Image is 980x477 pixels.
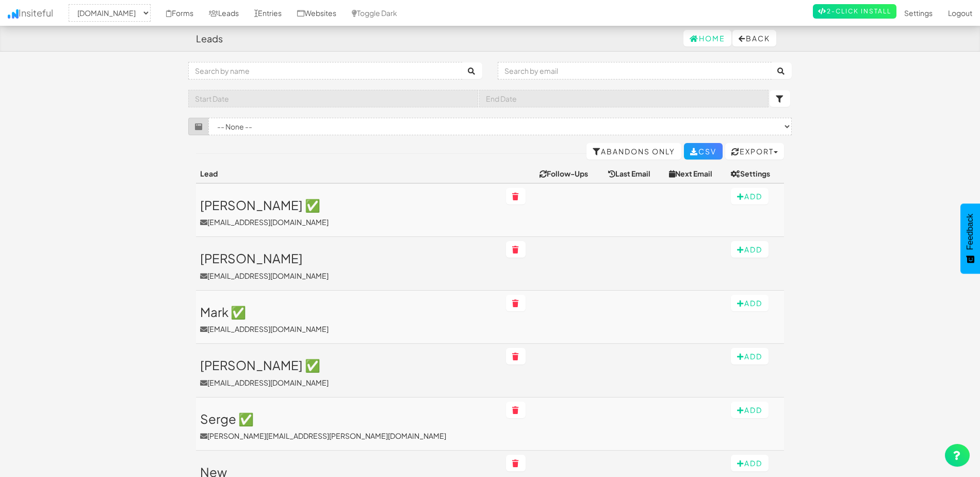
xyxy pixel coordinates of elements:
[479,90,769,107] input: End Date
[586,143,681,160] a: Abandons Only
[731,188,769,204] button: Add
[196,34,223,44] h4: Leads
[196,164,502,183] th: Lead
[966,214,975,250] span: Feedback
[200,412,498,425] h3: Serge ✅
[200,377,498,388] p: [EMAIL_ADDRESS][DOMAIN_NAME]
[731,295,769,311] button: Add
[200,358,498,387] a: [PERSON_NAME] ✅[EMAIL_ADDRESS][DOMAIN_NAME]
[684,143,723,160] a: CSV
[200,251,498,265] h3: [PERSON_NAME]
[200,198,498,227] a: [PERSON_NAME] ✅[EMAIL_ADDRESS][DOMAIN_NAME]
[727,164,784,183] th: Settings
[725,143,784,160] button: Export
[731,455,769,471] button: Add
[200,198,498,212] h3: [PERSON_NAME] ✅
[535,164,603,183] th: Follow-Ups
[8,9,19,19] img: icon.png
[200,305,498,334] a: Mark ✅[EMAIL_ADDRESS][DOMAIN_NAME]
[200,431,498,441] p: [PERSON_NAME][EMAIL_ADDRESS][PERSON_NAME][DOMAIN_NAME]
[188,62,462,79] input: Search by name
[683,30,731,46] a: Home
[813,4,896,19] a: 2-Click Install
[498,62,772,79] input: Search by email
[188,90,478,107] input: Start Date
[200,217,498,227] p: [EMAIL_ADDRESS][DOMAIN_NAME]
[200,324,498,334] p: [EMAIL_ADDRESS][DOMAIN_NAME]
[200,412,498,441] a: Serge ✅[PERSON_NAME][EMAIL_ADDRESS][PERSON_NAME][DOMAIN_NAME]
[731,402,769,418] button: Add
[200,251,498,280] a: [PERSON_NAME][EMAIL_ADDRESS][DOMAIN_NAME]
[960,203,980,274] button: Feedback - Show survey
[200,305,498,319] h3: Mark ✅
[732,30,776,46] button: Back
[200,271,498,281] p: [EMAIL_ADDRESS][DOMAIN_NAME]
[200,358,498,372] h3: [PERSON_NAME] ✅
[731,241,769,258] button: Add
[731,348,769,364] button: Add
[604,164,665,183] th: Last Email
[665,164,727,183] th: Next Email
